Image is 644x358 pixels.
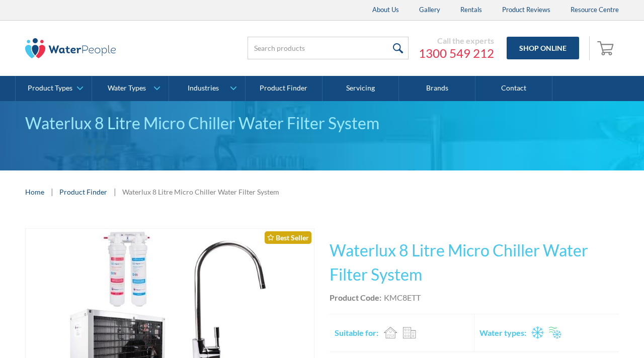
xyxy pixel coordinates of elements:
a: Shop Online [507,37,579,59]
a: Servicing [323,76,399,101]
a: Product Finder [59,187,107,197]
div: Waterlux 8 Litre Micro Chiller Water Filter System [25,111,619,135]
div: Product Types [28,84,72,93]
a: 1300 549 212 [419,46,494,61]
a: Contact [475,76,552,101]
h2: Water types: [479,327,526,339]
div: | [112,186,117,198]
a: Product Types [16,76,92,101]
div: Best Seller [265,231,311,244]
div: | [49,186,54,198]
a: Product Finder [246,76,322,101]
img: The Water People [25,38,116,58]
a: Water Types [92,76,168,101]
a: Brands [399,76,475,101]
div: Call the experts [419,36,494,46]
a: Home [25,187,44,197]
div: Water Types [108,84,146,93]
div: Industries [188,84,219,93]
strong: Product Code: [330,293,381,302]
div: KMC8ETT [384,292,421,304]
div: Waterlux 8 Litre Micro Chiller Water Filter System [122,187,279,197]
input: Search products [248,37,409,59]
img: shopping cart [597,40,616,56]
a: Open cart [595,36,619,60]
h2: Suitable for: [335,327,378,339]
h1: Waterlux 8 Litre Micro Chiller Water Filter System [330,238,619,287]
a: Industries [169,76,245,101]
